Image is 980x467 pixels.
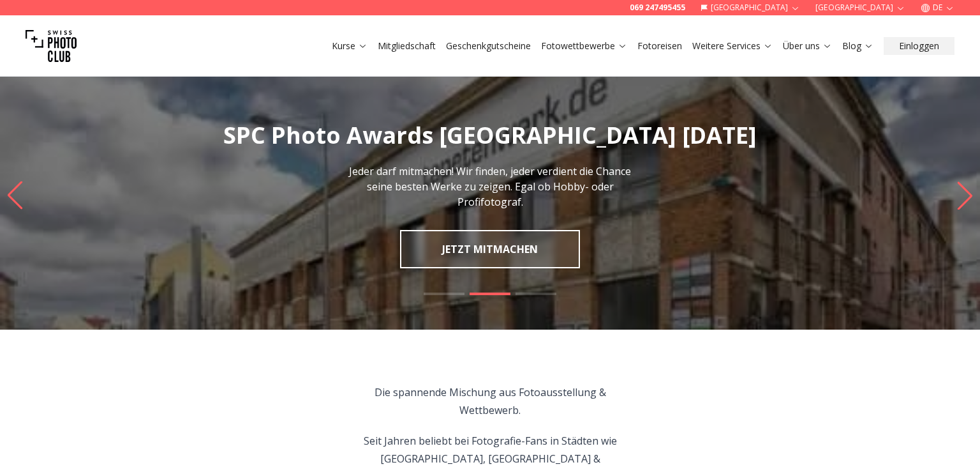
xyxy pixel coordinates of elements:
button: Über uns [778,37,837,55]
a: Kurse [332,40,367,52]
button: Einloggen [884,37,954,55]
a: Mitgliedschaft [378,40,436,52]
a: Über uns [783,40,832,52]
p: Die spannende Mischung aus Fotoausstellung & Wettbewerb. [345,383,636,419]
a: Blog [842,40,873,52]
p: Jeder darf mitmachen! Wir finden, jeder verdient die Chance seine besten Werke zu zeigen. Egal ob... [347,164,633,210]
button: Fotowettbewerbe [536,37,632,55]
button: Weitere Services [687,37,778,55]
button: Fotoreisen [632,37,687,55]
img: Swiss photo club [26,20,77,72]
a: Fotowettbewerbe [541,40,627,52]
button: Geschenkgutscheine [441,37,536,55]
a: Weitere Services [692,40,773,52]
a: JETZT MITMACHEN [400,230,580,268]
button: Mitgliedschaft [373,37,441,55]
button: Kurse [327,37,373,55]
button: Blog [837,37,879,55]
a: Fotoreisen [637,40,682,52]
a: 069 247495455 [630,3,685,13]
a: Geschenkgutscheine [446,40,531,52]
